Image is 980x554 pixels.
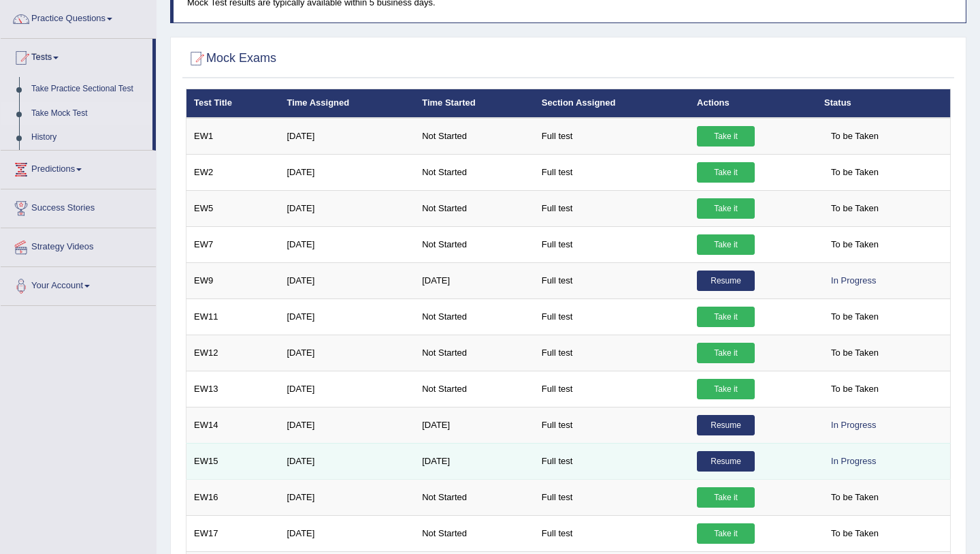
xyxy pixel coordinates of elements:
[186,298,280,335] td: EW11
[279,443,414,479] td: [DATE]
[697,307,755,327] a: Take it
[1,39,152,73] a: Tests
[279,298,414,335] td: [DATE]
[186,190,280,226] td: EW5
[279,190,414,226] td: [DATE]
[824,234,885,255] span: To be Taken
[824,162,885,183] span: To be Taken
[186,262,280,298] td: EW9
[534,443,689,479] td: Full test
[697,198,755,219] a: Take it
[824,126,885,147] span: To be Taken
[534,154,689,190] td: Full test
[817,89,950,118] th: Status
[414,89,534,118] th: Time Started
[25,102,152,126] a: Take Mock Test
[697,523,755,544] a: Take it
[824,343,885,363] span: To be Taken
[279,407,414,443] td: [DATE]
[824,451,883,472] div: In Progress
[279,371,414,407] td: [DATE]
[186,226,280,262] td: EW7
[414,371,534,407] td: Not Started
[25,77,152,102] a: Take Practice Sectional Test
[186,443,280,479] td: EW15
[414,118,534,155] td: Not Started
[414,154,534,190] td: Not Started
[824,415,883,435] div: In Progress
[697,487,755,508] a: Take it
[414,298,534,335] td: Not Started
[414,515,534,551] td: Not Started
[279,154,414,190] td: [DATE]
[414,226,534,262] td: Not Started
[697,126,755,147] a: Take it
[414,407,534,443] td: [DATE]
[186,335,280,371] td: EW12
[186,154,280,190] td: EW2
[534,118,689,155] td: Full test
[689,89,817,118] th: Actions
[279,118,414,155] td: [DATE]
[824,198,885,219] span: To be Taken
[697,451,755,472] a: Resume
[186,48,276,69] h2: Mock Exams
[534,262,689,298] td: Full test
[414,190,534,226] td: Not Started
[534,226,689,262] td: Full test
[186,371,280,407] td: EW13
[279,226,414,262] td: [DATE]
[279,89,414,118] th: Time Assigned
[824,271,883,291] div: In Progress
[186,479,280,515] td: EW16
[534,89,689,118] th: Section Assigned
[697,415,755,435] a: Resume
[534,515,689,551] td: Full test
[279,262,414,298] td: [DATE]
[279,335,414,371] td: [DATE]
[697,379,755,399] a: Take it
[697,343,755,363] a: Take it
[534,371,689,407] td: Full test
[414,479,534,515] td: Not Started
[1,267,156,301] a: Your Account
[186,407,280,443] td: EW14
[824,307,885,327] span: To be Taken
[1,228,156,262] a: Strategy Videos
[534,407,689,443] td: Full test
[1,151,156,185] a: Predictions
[697,271,755,291] a: Resume
[1,189,156,224] a: Success Stories
[414,262,534,298] td: [DATE]
[534,335,689,371] td: Full test
[697,162,755,183] a: Take it
[534,479,689,515] td: Full test
[186,118,280,155] td: EW1
[534,190,689,226] td: Full test
[414,335,534,371] td: Not Started
[186,515,280,551] td: EW17
[824,487,885,508] span: To be Taken
[824,523,885,544] span: To be Taken
[414,443,534,479] td: [DATE]
[279,515,414,551] td: [DATE]
[697,234,755,255] a: Take it
[186,89,280,118] th: Test Title
[824,379,885,399] span: To be Taken
[279,479,414,515] td: [DATE]
[534,298,689,335] td: Full test
[25,125,152,150] a: History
